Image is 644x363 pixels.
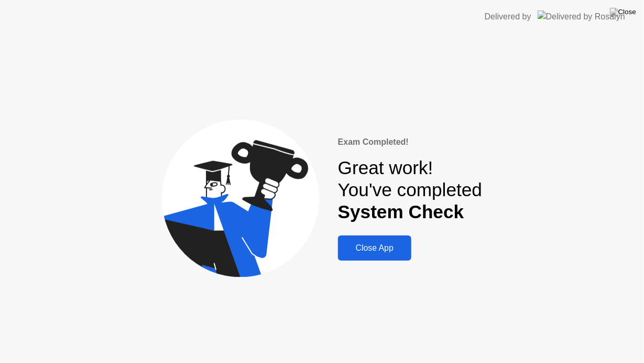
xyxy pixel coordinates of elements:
div: Delivered by [485,10,531,23]
div: Close App [341,243,408,253]
button: Close App [338,236,411,261]
div: Exam Completed! [338,136,482,148]
img: Delivered by Rosalyn [538,10,625,23]
b: System Check [338,201,464,222]
img: Close [610,8,636,16]
div: Great work! You've completed [338,157,482,223]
